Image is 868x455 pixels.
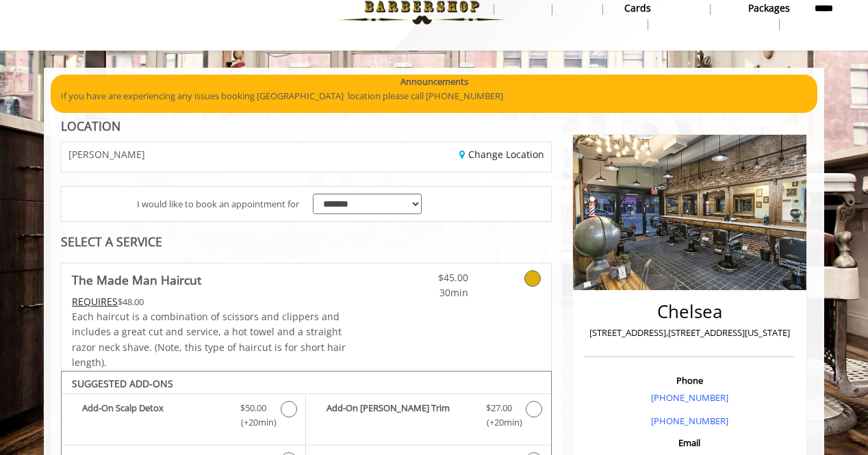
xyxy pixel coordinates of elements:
[478,415,519,430] span: (+20min )
[61,118,120,134] b: LOCATION
[240,401,266,415] span: $50.00
[588,376,791,385] h3: Phone
[651,415,728,427] a: [PHONE_NUMBER]
[72,377,173,390] b: SUGGESTED ADD-ONS
[313,401,544,433] label: Add-On Beard Trim
[68,401,298,433] label: Add-On Scalp Detox
[72,294,347,309] div: $48.00
[72,270,201,289] b: The Made Man Haircut
[233,415,274,430] span: (+20min )
[61,235,552,248] div: SELECT A SERVICE
[588,326,791,340] p: [STREET_ADDRESS],[STREET_ADDRESS][US_STATE]
[72,295,118,308] span: This service needs some Advance to be paid before we block your appointment
[400,75,468,89] b: Announcements
[327,401,472,430] b: Add-On [PERSON_NAME] Trim
[61,89,807,103] p: If you have are experiencing any issues booking [GEOGRAPHIC_DATA] location please call [PHONE_NUM...
[387,270,468,285] span: $45.00
[486,401,512,415] span: $27.00
[588,302,791,322] h2: Chelsea
[588,438,791,447] h3: Email
[72,310,346,369] span: Each haircut is a combination of scissors and clippers and includes a great cut and service, a ho...
[82,401,227,430] b: Add-On Scalp Detox
[459,148,544,161] a: Change Location
[68,149,145,159] span: [PERSON_NAME]
[137,197,299,211] span: I would like to book an appointment for
[387,285,468,300] span: 30min
[651,391,728,404] a: [PHONE_NUMBER]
